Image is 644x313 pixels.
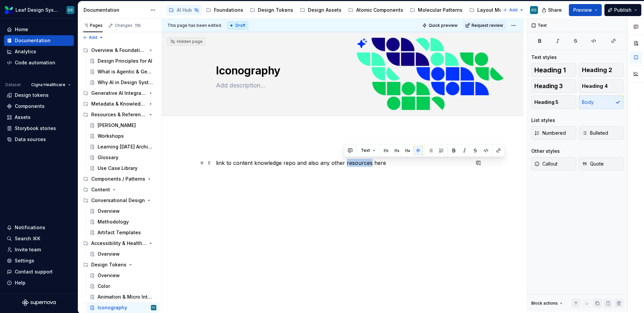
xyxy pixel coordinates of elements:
[152,304,155,311] div: CC
[166,5,202,15] a: AI Hub
[215,63,468,79] textarea: Iconography
[87,131,159,141] a: Workshops
[98,154,118,161] div: Glossary
[4,134,74,145] a: Data sources
[420,21,461,30] button: Quick preview
[91,176,145,182] div: Components / Patterns
[15,235,40,242] div: Search ⌘K
[87,249,159,259] a: Overview
[4,123,74,134] a: Storybook stories
[91,90,147,97] div: Generative AI Integration
[98,251,120,257] div: Overview
[548,7,562,13] span: Share
[98,272,120,279] div: Overview
[538,4,566,16] button: Share
[4,35,74,46] a: Documentation
[467,5,518,15] a: Layout Modules
[134,23,142,28] span: 115
[216,159,470,167] p: link to content knowledge repo and also any other resources here
[308,7,341,13] div: Design Assets
[579,126,624,140] button: Bulleted
[80,195,159,206] div: Conversational Design
[15,268,53,275] div: Contact support
[418,7,463,13] div: Molecular Patterns
[203,5,246,15] a: Foundations
[84,7,147,13] div: Documentation
[214,7,243,13] div: Foundations
[531,301,558,306] div: Block actions
[166,3,499,17] div: Page tree
[177,7,192,13] div: AI Hub
[98,58,152,64] div: Design Principles for AI
[80,259,159,270] div: Design Tokens
[4,255,74,266] a: Settings
[582,67,612,73] span: Heading 2
[407,5,465,15] a: Molecular Patterns
[98,143,153,150] div: Learning [DATE] Archives
[98,229,141,236] div: Artifact Templates
[4,233,74,244] button: Search ⌘K
[98,68,153,75] div: What is Agentic & Generative AI
[569,4,602,16] button: Preview
[4,90,74,101] a: Design tokens
[87,270,159,281] a: Overview
[573,7,592,13] span: Preview
[80,88,159,99] div: Generative AI Integration
[4,57,74,68] a: Code automation
[87,216,159,227] a: Methodology
[87,77,159,88] a: Why AI in Design Systems
[531,299,564,308] div: Block actions
[227,21,248,29] div: Draft
[98,304,127,311] div: Iconography
[297,5,344,15] a: Design Assets
[80,109,159,120] div: Resources & References
[582,130,608,136] span: Bulleted
[87,206,159,216] a: Overview
[15,7,58,13] div: Leaf Design System
[91,47,147,54] div: Overview & Foundations
[534,83,563,89] span: Heading 3
[463,21,506,30] button: Request review
[531,54,557,61] div: Text styles
[531,157,576,171] button: Callout
[89,35,97,40] span: Add
[4,112,74,123] a: Assets
[91,197,145,204] div: Conversational Design
[15,103,45,110] div: Components
[91,240,147,247] div: Accessibility & Health Equity
[534,161,557,167] span: Callout
[247,5,296,15] a: Design Tokens
[80,184,159,195] div: Content
[4,266,74,277] button: Contact support
[531,79,576,93] button: Heading 3
[614,7,632,13] span: Publish
[472,23,503,28] span: Request review
[534,130,566,136] span: Numbered
[4,24,74,35] a: Home
[87,302,159,313] a: IconographyCC
[98,218,129,225] div: Methodology
[98,208,120,214] div: Overview
[15,48,36,55] div: Analytics
[429,23,458,28] span: Quick preview
[68,7,73,13] div: CC
[345,5,406,15] a: Atomic Components
[83,23,103,28] div: Pages
[98,294,153,300] div: Animation & Micro Interactions
[170,39,203,44] div: Hidden page
[22,299,56,306] svg: Supernova Logo
[15,59,55,66] div: Code automation
[356,7,403,13] div: Atomic Components
[4,101,74,112] a: Components
[87,281,159,292] a: Color
[4,244,74,255] a: Invite team
[534,99,558,106] span: Heading 5
[531,117,555,124] div: List styles
[87,56,159,66] a: Design Principles for AI
[28,80,74,89] button: Cigna Healthcare
[87,66,159,77] a: What is Agentic & Generative AI
[98,122,136,129] div: [PERSON_NAME]
[15,92,49,99] div: Design tokens
[582,83,608,89] span: Heading 4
